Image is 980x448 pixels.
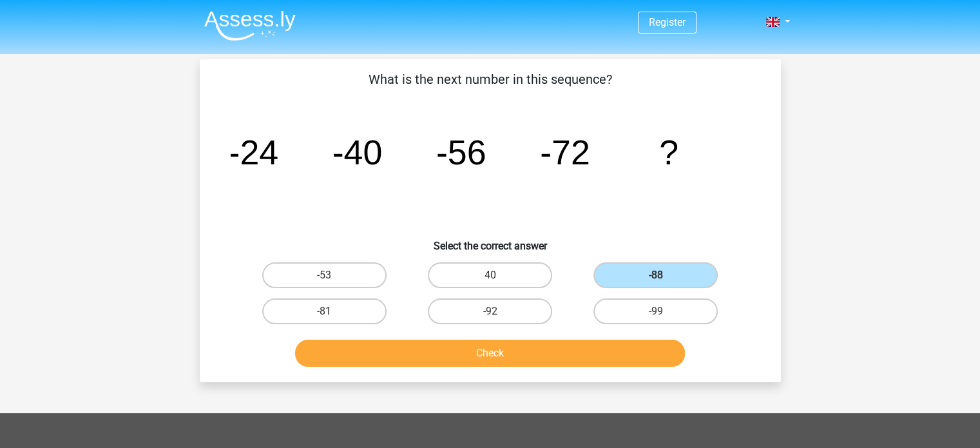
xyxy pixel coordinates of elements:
[436,133,486,171] tspan: -56
[428,262,552,288] label: 40
[220,70,760,89] p: What is the next number in this sequence?
[428,298,552,324] label: -92
[593,262,718,288] label: -88
[220,229,760,252] h6: Select the correct answer
[228,133,278,171] tspan: -24
[204,10,296,41] img: Assessly
[649,16,686,28] a: Register
[540,133,590,171] tspan: -72
[262,262,387,288] label: -53
[332,133,382,171] tspan: -40
[659,133,678,171] tspan: ?
[295,340,685,367] button: Check
[262,298,387,324] label: -81
[593,298,718,324] label: -99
